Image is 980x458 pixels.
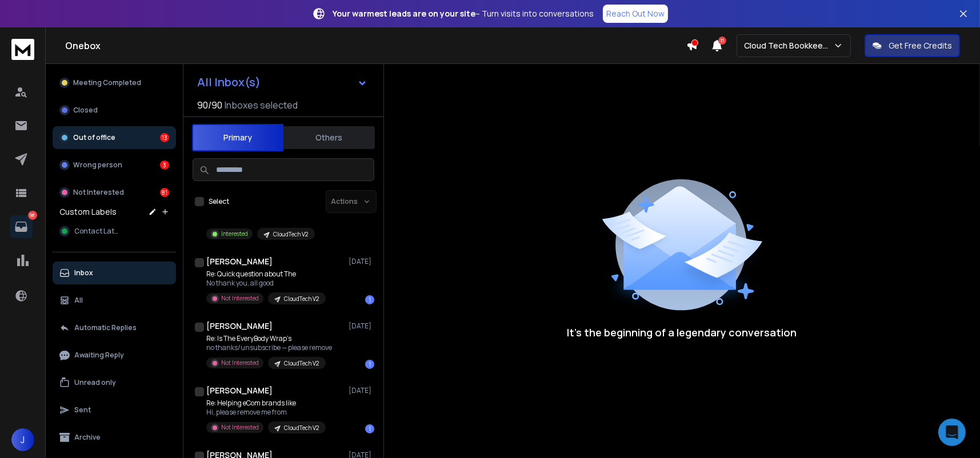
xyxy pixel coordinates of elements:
button: Primary [192,124,283,151]
div: 81 [160,188,169,197]
p: CloudTech V2 [284,424,319,432]
label: Select [209,197,229,206]
div: 1 [365,360,374,369]
p: [DATE] [349,322,374,331]
p: Archive [74,433,101,442]
button: All Inbox(s) [188,71,377,94]
div: Open Intercom Messenger [938,419,966,446]
p: Re: Quick question about The [206,270,326,279]
button: Not Interested81 [53,181,176,204]
button: J [11,428,34,451]
p: Hi, please remove me from [206,408,326,417]
button: Closed [53,99,176,122]
button: Contact Later [53,220,176,243]
p: All [74,296,83,305]
p: [DATE] [349,257,374,266]
p: [DATE] [349,386,374,395]
h1: All Inbox(s) [197,77,261,88]
span: 11 [718,37,726,45]
p: Interested [221,230,248,238]
p: Re: Is The EveryBody Wrap’s [206,334,332,343]
p: Wrong person [73,160,122,170]
div: 3 [160,160,169,170]
p: Automatic Replies [74,323,137,332]
h3: Custom Labels [59,206,117,218]
button: Automatic Replies [53,316,176,339]
p: CloudTech V2 [284,359,319,368]
p: Awaiting Reply [74,351,124,360]
p: Not Interested [221,359,259,367]
button: Archive [53,426,176,449]
span: Contact Later [74,227,121,236]
h3: Inboxes selected [225,98,298,112]
span: 90 / 90 [197,98,222,112]
h1: [PERSON_NAME] [206,385,273,396]
button: Others [283,125,375,150]
p: Sent [74,405,91,415]
p: Not Interested [73,188,124,197]
p: – Turn visits into conversations [333,8,594,19]
button: Wrong person3 [53,154,176,176]
button: Get Free Credits [865,34,960,57]
button: All [53,289,176,312]
p: Not Interested [221,294,259,303]
h1: [PERSON_NAME] [206,256,273,267]
button: Unread only [53,371,176,394]
p: CloudTech V2 [273,230,308,239]
div: 1 [365,295,374,304]
button: Out of office13 [53,126,176,149]
p: CloudTech V2 [284,295,319,303]
div: 1 [365,424,374,433]
p: Out of office [73,133,115,142]
p: Re: Helping eCom brands like [206,399,326,408]
p: Get Free Credits [889,40,952,51]
button: Awaiting Reply [53,344,176,367]
p: no thanks/unsubscribe — please remove [206,343,332,352]
a: 98 [10,215,33,238]
button: Meeting Completed [53,71,176,94]
h1: Onebox [65,39,686,53]
p: No thank you, all good [206,279,326,288]
div: 13 [160,133,169,142]
p: Not Interested [221,423,259,432]
p: Inbox [74,268,93,278]
h1: [PERSON_NAME] [206,320,273,332]
p: It’s the beginning of a legendary conversation [567,324,797,340]
strong: Your warmest leads are on your site [333,8,475,19]
p: Reach Out Now [606,8,665,19]
p: Unread only [74,378,116,387]
button: Sent [53,399,176,421]
p: 98 [28,211,37,220]
img: logo [11,39,34,60]
a: Reach Out Now [603,5,668,23]
p: Meeting Completed [73,78,141,87]
p: Closed [73,106,98,115]
button: Inbox [53,262,176,284]
p: Cloud Tech Bookkeeping [744,40,833,51]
